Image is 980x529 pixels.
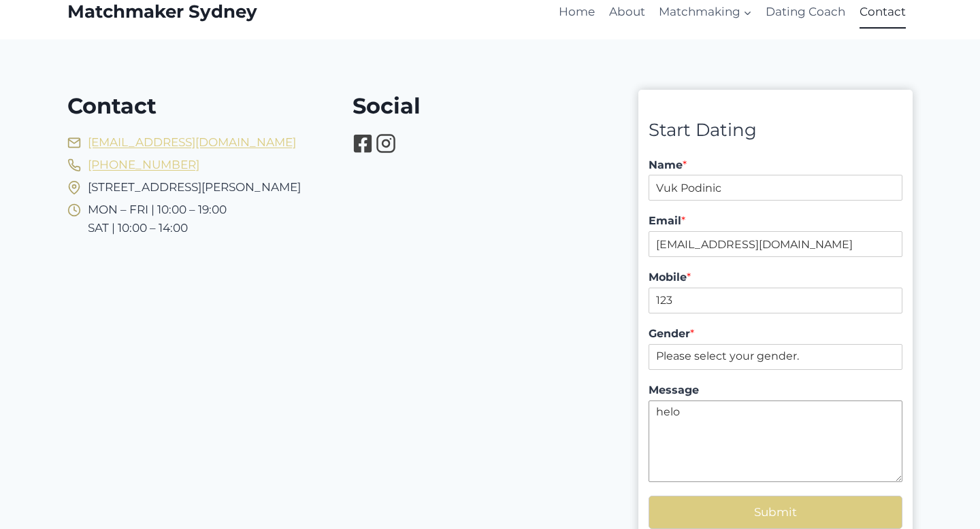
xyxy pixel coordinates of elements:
button: Submit [649,496,902,529]
label: Email [649,214,902,228]
a: [EMAIL_ADDRESS][DOMAIN_NAME] [88,135,296,149]
span: [STREET_ADDRESS][PERSON_NAME] [88,178,301,197]
span: MON – FRI | 10:00 – 19:00 SAT | 10:00 – 14:00 [88,201,227,237]
h1: Social [353,90,616,122]
span: [PHONE_NUMBER] [88,156,199,174]
label: Mobile [649,271,902,285]
label: Name [649,158,902,173]
a: Matchmaker Sydney [67,1,257,22]
div: Start Dating [649,116,902,145]
h1: Contact [67,90,331,122]
label: Gender [649,327,902,341]
a: [PHONE_NUMBER] [67,156,199,175]
label: Message [649,383,902,398]
input: Mobile [649,288,902,313]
